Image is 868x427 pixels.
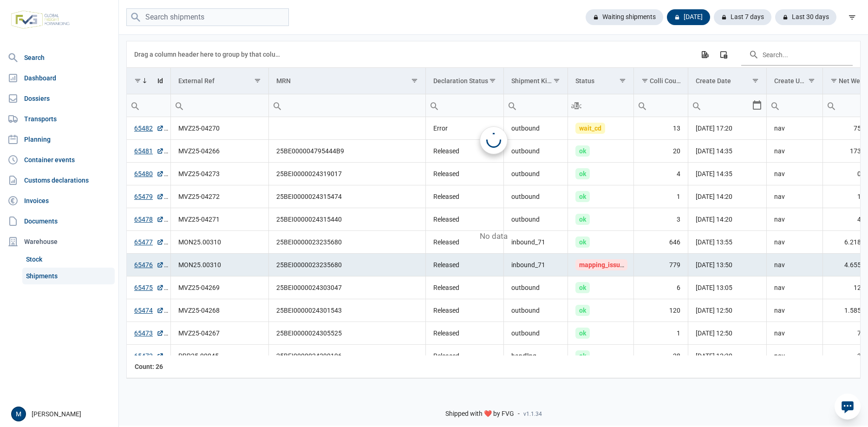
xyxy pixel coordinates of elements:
td: Released [425,276,503,299]
div: Colli Count [650,77,681,85]
input: Filter cell [171,94,268,117]
input: Filter cell [426,94,503,117]
span: ok [575,350,590,361]
td: nav [766,231,822,254]
span: ok [575,236,590,248]
td: 25BEI0000024299196 [268,345,425,368]
td: MVZ25-04270 [170,117,268,140]
span: v1.1.34 [523,410,542,418]
td: MVZ25-04273 [170,163,268,185]
td: 3 [633,208,688,231]
td: 25BEI0000024305525 [268,322,425,345]
a: 65473 [134,328,164,338]
td: nav [766,117,822,140]
span: Show filter options for column 'Id' [134,77,141,84]
td: Released [425,140,503,163]
a: Stock [22,251,115,268]
td: Column Shipment Kind [503,68,568,94]
span: [DATE] 12:50 [696,307,732,314]
td: 120 [633,299,688,322]
td: Column External Ref [170,68,268,94]
td: 25BEI0000023235680 [268,231,425,254]
td: Filter cell [127,94,170,117]
a: 65481 [134,146,164,156]
td: MVZ25-04269 [170,276,268,299]
div: Shipment Kind [511,77,552,85]
div: Last 7 days [714,9,771,25]
td: 4 [633,163,688,185]
div: [PERSON_NAME] [11,407,113,421]
div: Loading... [486,133,501,148]
div: Search box [634,94,651,117]
td: nav [766,208,822,231]
span: Show filter options for column 'Shipment Kind' [553,77,560,84]
div: Search box [127,94,144,117]
td: MVZ25-04267 [170,322,268,345]
span: - [518,410,520,418]
td: Released [425,163,503,185]
td: outbound [503,117,568,140]
span: [DATE] 17:20 [696,125,732,132]
td: 1 [633,322,688,345]
span: [DATE] 13:55 [696,238,732,246]
td: outbound [503,140,568,163]
td: Released [425,322,503,345]
a: Dossiers [4,89,115,108]
td: handling [503,345,568,368]
td: 1 [633,185,688,208]
a: 65480 [134,169,164,178]
td: 20 [633,140,688,163]
td: outbound [503,163,568,185]
td: Filter cell [425,94,503,117]
span: [DATE] 14:35 [696,147,732,155]
div: [DATE] [667,9,710,25]
td: 646 [633,231,688,254]
a: Documents [4,212,115,230]
span: ok [575,305,590,316]
td: MON25.00310 [170,231,268,254]
td: MVZ25-04272 [170,185,268,208]
a: Dashboard [4,69,115,87]
td: MVZ25-04271 [170,208,268,231]
a: Customs declarations [4,171,115,190]
span: ok [575,191,590,202]
a: 65479 [134,192,164,201]
span: [DATE] 14:20 [696,193,732,200]
span: ok [575,328,590,339]
div: Status [575,77,594,85]
td: 13 [633,117,688,140]
td: 25BE000004795444B9 [268,140,425,163]
div: Search box [688,94,705,117]
td: Filter cell [766,94,822,117]
div: Create Date [696,77,731,85]
td: MVZ25-04266 [170,140,268,163]
td: 6 [633,276,688,299]
div: Create User [774,77,807,85]
td: 779 [633,254,688,276]
a: 65472 [134,351,164,361]
span: [DATE] 13:50 [696,261,732,269]
span: ok [575,282,590,293]
td: Filter cell [268,94,425,117]
td: 25BEI0000024319017 [268,163,425,185]
span: Show filter options for column 'Colli Count' [641,77,648,84]
td: 25BEI0000023235680 [268,254,425,276]
span: ok [575,214,590,225]
td: outbound [503,322,568,345]
td: MON25.00310 [170,254,268,276]
td: 25BEI0000024315440 [268,208,425,231]
td: nav [766,140,822,163]
button: M [11,407,26,421]
input: Search shipments [126,8,289,26]
span: mapping_issue [575,259,627,270]
span: Show filter options for column 'External Ref' [254,77,261,84]
a: 65477 [134,237,164,247]
div: MRN [276,77,291,85]
td: PRR25.00045 [170,345,268,368]
td: MVZ25-04268 [170,299,268,322]
td: Error [425,117,503,140]
td: inbound_71 [503,231,568,254]
td: inbound_71 [503,254,568,276]
div: Id [157,77,163,85]
div: Select [751,94,763,117]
